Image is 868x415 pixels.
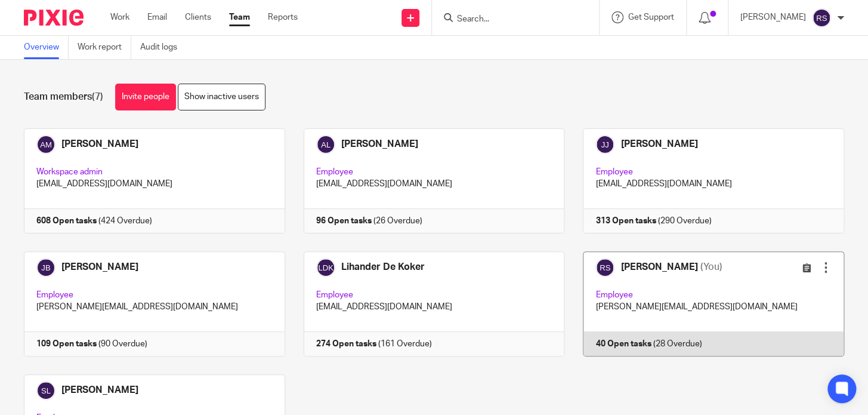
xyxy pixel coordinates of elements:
[229,11,250,23] a: Team
[147,11,167,23] a: Email
[268,11,298,23] a: Reports
[812,8,831,27] img: svg%3E
[24,10,84,26] img: Pixie
[115,84,176,110] a: Invite people
[185,11,211,23] a: Clients
[110,11,129,23] a: Work
[24,36,69,59] a: Overview
[456,14,563,25] input: Search
[92,92,103,102] span: (7)
[178,84,265,110] a: Show inactive users
[628,13,674,21] span: Get Support
[740,11,806,23] p: [PERSON_NAME]
[140,36,186,59] a: Audit logs
[78,36,131,59] a: Work report
[24,91,103,103] h1: Team members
